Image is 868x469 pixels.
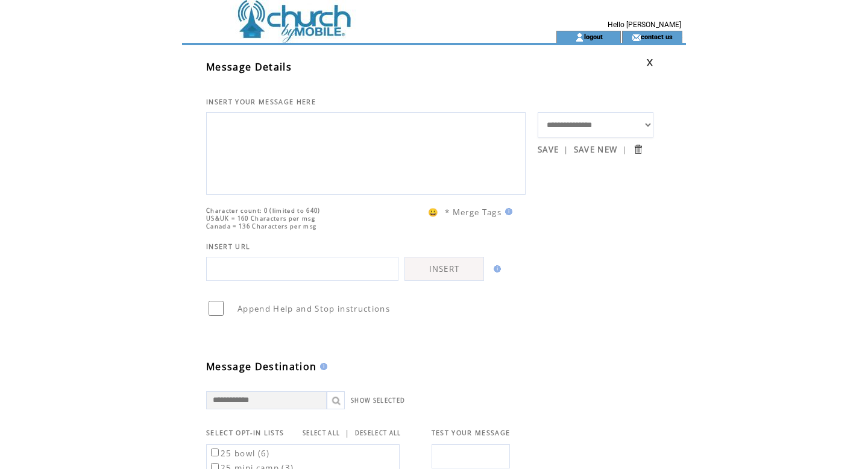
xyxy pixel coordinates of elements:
[206,207,321,215] span: Character count: 0 (limited to 640)
[538,144,559,155] a: SAVE
[584,33,603,40] a: logout
[432,429,511,437] span: TEST YOUR MESSAGE
[206,242,250,251] span: INSERT URL
[490,265,501,272] img: help.gif
[564,144,568,155] span: |
[303,429,340,437] a: SELECT ALL
[206,360,316,373] span: Message Destination
[209,448,270,459] label: 25 bowl (6)
[206,60,292,74] span: Message Details
[237,303,390,314] span: Append Help and Stop instructions
[206,429,284,437] span: SELECT OPT-IN LISTS
[575,33,584,42] img: account_icon.gif
[211,449,219,456] input: 25 bowl (6)
[404,257,484,281] a: INSERT
[632,143,644,155] input: Submit
[316,363,327,370] img: help.gif
[502,208,512,215] img: help.gif
[351,397,405,404] a: SHOW SELECTED
[206,98,316,106] span: INSERT YOUR MESSAGE HERE
[206,215,315,222] span: US&UK = 160 Characters per msg
[445,207,502,218] span: * Merge Tags
[206,222,316,230] span: Canada = 136 Characters per msg
[345,427,350,438] span: |
[641,33,673,40] a: contact us
[632,33,641,42] img: contact_us_icon.gif
[355,429,401,437] a: DESELECT ALL
[574,144,618,155] a: SAVE NEW
[608,20,681,29] span: Hello [PERSON_NAME]
[428,207,439,218] span: 😀
[622,144,627,155] span: |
